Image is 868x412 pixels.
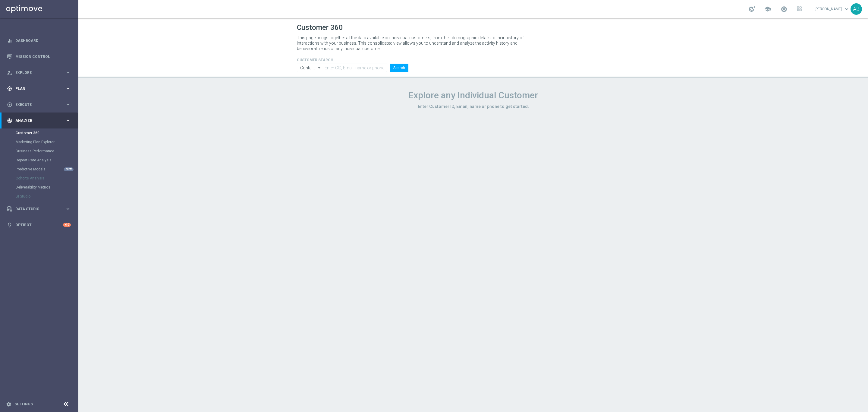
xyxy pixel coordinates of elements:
span: keyboard_arrow_down [843,6,850,12]
div: Marketing Plan Explorer [16,138,78,147]
div: Optibot [7,217,71,233]
div: Customer 360 [16,128,78,138]
div: Plan [7,86,65,91]
div: Business Performance [16,147,78,156]
a: Customer 360 [16,131,63,135]
a: Mission Control [15,49,71,65]
span: school [764,6,771,12]
a: Business Performance [16,149,63,154]
h4: CUSTOMER SEARCH [297,58,408,62]
button: gps_fixed Plan keyboard_arrow_right [7,86,71,91]
button: person_search Explore keyboard_arrow_right [7,70,71,75]
i: equalizer [7,38,12,43]
a: Deliverability Metrics [16,185,63,190]
i: keyboard_arrow_right [65,86,71,91]
a: Optibot [15,217,63,233]
i: keyboard_arrow_right [65,102,71,107]
button: track_changes Analyze keyboard_arrow_right [7,118,71,123]
button: play_circle_outline Execute keyboard_arrow_right [7,102,71,107]
i: arrow_drop_down [316,64,322,72]
div: Analyze [7,118,65,123]
i: track_changes [7,118,12,123]
div: Dashboard [7,33,71,49]
div: Mission Control [7,49,71,65]
a: Settings [14,402,33,406]
div: BI Studio [16,192,78,201]
i: settings [6,401,11,407]
i: keyboard_arrow_right [65,118,71,123]
button: Mission Control [7,54,71,59]
input: Enter CID, Email, name or phone [323,64,387,72]
a: Predictive Models [16,167,63,172]
div: Deliverability Metrics [16,183,78,192]
span: Analyze [15,119,65,122]
div: +10 [63,223,71,227]
span: Plan [15,87,65,90]
a: Repeat Rate Analysis [16,158,63,163]
a: Marketing Plan Explorer [16,140,63,144]
span: Explore [15,71,65,74]
i: lightbulb [7,222,12,228]
div: Repeat Rate Analysis [16,156,78,165]
a: [PERSON_NAME]keyboard_arrow_down [814,5,851,14]
div: Predictive Models [16,165,78,174]
div: NEW [64,167,74,171]
i: keyboard_arrow_right [65,206,71,212]
h3: Enter Customer ID, Email, name or phone to get started. [297,104,649,109]
span: Data Studio [15,207,65,211]
button: Search [390,64,408,72]
span: Execute [15,103,65,106]
i: person_search [7,70,12,75]
div: Execute [7,102,65,107]
div: Cohorts Analysis [16,174,78,183]
button: equalizer Dashboard [7,38,71,43]
div: AB [851,3,862,15]
h1: Explore any Individual Customer [297,90,649,101]
div: Data Studio [7,206,65,212]
button: Data Studio keyboard_arrow_right [7,207,71,211]
i: gps_fixed [7,86,12,91]
div: Explore [7,70,65,75]
i: keyboard_arrow_right [65,70,71,75]
p: This page brings together all the data available on individual customers, from their demographic ... [297,35,529,51]
h1: Customer 360 [297,23,649,32]
input: Contains [297,64,323,72]
button: lightbulb Optibot +10 [7,223,71,227]
a: Dashboard [15,33,71,49]
i: play_circle_outline [7,102,12,107]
